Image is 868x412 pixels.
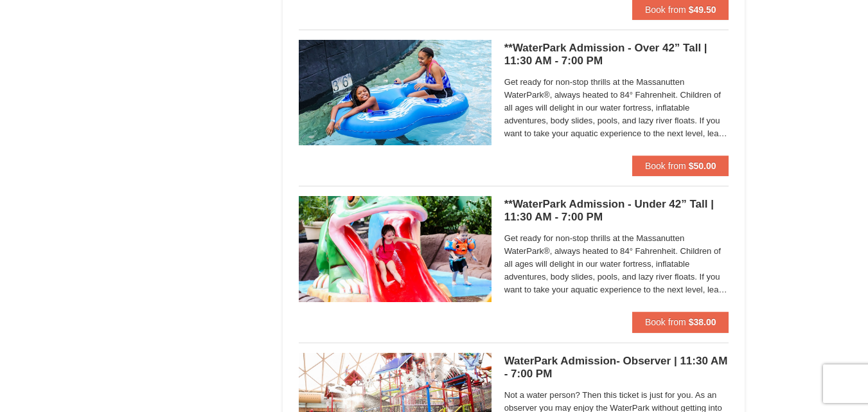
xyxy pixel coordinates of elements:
[299,40,492,145] img: 6619917-720-80b70c28.jpg
[632,312,729,332] button: Book from $38.00
[645,317,686,327] span: Book from
[299,196,492,301] img: 6619917-732-e1c471e4.jpg
[504,232,729,296] span: Get ready for non-stop thrills at the Massanutten WaterPark®, always heated to 84° Fahrenheit. Ch...
[504,198,729,224] h5: **WaterPark Admission - Under 42” Tall | 11:30 AM - 7:00 PM
[689,4,716,15] strong: $49.50
[632,156,729,176] button: Book from $50.00
[689,161,716,171] strong: $50.00
[689,317,716,327] strong: $38.00
[645,161,686,171] span: Book from
[504,355,729,381] h5: WaterPark Admission- Observer | 11:30 AM - 7:00 PM
[504,42,729,67] h5: **WaterPark Admission - Over 42” Tall | 11:30 AM - 7:00 PM
[645,4,686,15] span: Book from
[504,76,729,140] span: Get ready for non-stop thrills at the Massanutten WaterPark®, always heated to 84° Fahrenheit. Ch...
